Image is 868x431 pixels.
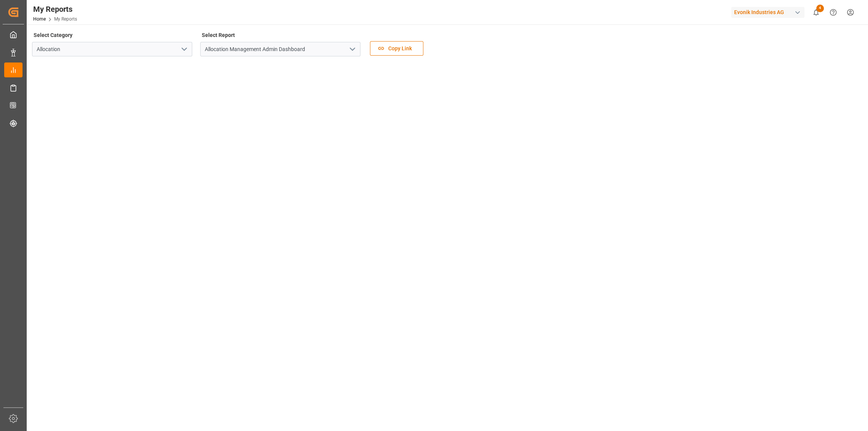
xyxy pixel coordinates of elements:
input: Type to search/select [32,42,192,56]
button: open menu [178,43,190,55]
button: show 4 new notifications [807,4,825,21]
button: Evonik Industries AG [731,5,807,19]
input: Type to search/select [200,42,360,56]
label: Select Category [32,30,74,40]
label: Select Report [200,30,236,40]
span: 4 [816,5,824,12]
span: Copy Link [384,45,416,53]
div: My Reports [33,3,77,15]
a: Home [33,16,46,22]
button: Copy Link [370,41,423,56]
button: Help Center [825,4,842,21]
button: open menu [346,43,358,55]
div: Evonik Industries AG [731,7,804,18]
